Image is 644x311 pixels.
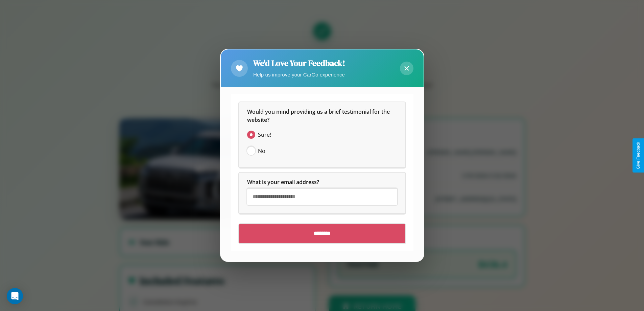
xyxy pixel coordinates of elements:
span: No [258,147,265,155]
div: Give Feedback [636,142,641,169]
p: Help us improve your CarGo experience [253,70,345,79]
h2: We'd Love Your Feedback! [253,58,345,69]
div: Open Intercom Messenger [7,288,23,304]
span: Would you mind providing us a brief testimonial for the website? [247,108,391,124]
span: Sure! [258,131,271,139]
span: What is your email address? [247,179,319,186]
